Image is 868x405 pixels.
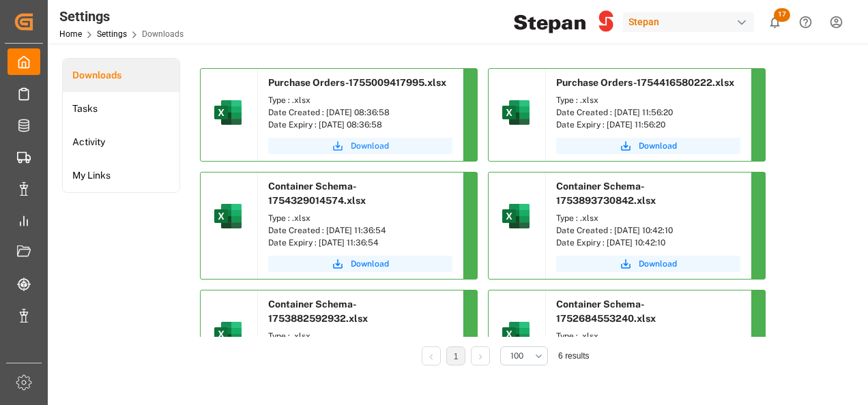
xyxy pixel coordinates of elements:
div: Date Expiry : [DATE] 10:42:10 [556,237,740,249]
div: Type : .xlsx [268,212,452,224]
span: Purchase Orders-1754416580222.xlsx [556,77,734,88]
button: Download [556,256,740,272]
div: Settings [59,6,184,27]
div: Date Created : [DATE] 08:36:58 [268,106,452,119]
div: Type : .xlsx [268,94,452,106]
img: microsoft-excel-2019--v1.png [212,96,244,129]
div: Date Created : [DATE] 10:42:10 [556,224,740,237]
img: microsoft-excel-2019--v1.png [500,200,532,232]
img: Stepan_Company_logo.svg.png_1713531530.png [514,10,613,34]
div: Date Expiry : [DATE] 08:36:58 [268,119,452,131]
a: Tasks [63,92,179,125]
span: Download [351,140,389,152]
span: Purchase Orders-1755009417995.xlsx [268,77,446,88]
button: Download [268,138,452,154]
div: Type : .xlsx [268,330,452,342]
div: Type : .xlsx [556,94,740,106]
button: Download [268,256,452,272]
span: Container Schema-1754329014574.xlsx [268,181,366,206]
a: Settings [97,29,127,39]
img: microsoft-excel-2019--v1.png [500,318,532,350]
span: Container Schema-1753893730842.xlsx [556,181,656,206]
div: Date Expiry : [DATE] 11:36:54 [268,237,452,249]
li: Next Page [471,346,490,365]
li: Previous Page [422,346,441,365]
span: Container Schema-1753882592932.xlsx [268,299,368,324]
span: Download [639,140,677,152]
img: microsoft-excel-2019--v1.png [212,318,244,350]
span: Container Schema-1752684553240.xlsx [556,299,656,324]
span: 6 results [558,351,589,361]
div: Date Created : [DATE] 11:36:54 [268,224,452,237]
img: microsoft-excel-2019--v1.png [500,96,532,129]
span: 100 [510,350,523,362]
span: Download [639,258,677,270]
div: Date Expiry : [DATE] 11:56:20 [556,119,740,131]
button: Help Center [790,7,821,37]
span: Download [351,258,389,270]
div: Type : .xlsx [556,212,740,224]
a: Activity [63,125,179,159]
a: My Links [63,159,179,192]
div: Stepan [623,12,754,32]
button: Stepan [623,9,759,35]
img: microsoft-excel-2019--v1.png [212,200,244,232]
button: open menu [500,346,548,365]
div: Date Created : [DATE] 11:56:20 [556,106,740,119]
button: show 17 new notifications [759,7,790,37]
li: 1 [446,346,465,365]
span: 17 [774,8,790,22]
div: Type : .xlsx [556,330,740,342]
a: 1 [454,352,459,361]
a: Home [59,29,82,39]
a: Downloads [63,59,179,92]
button: Download [556,138,740,154]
